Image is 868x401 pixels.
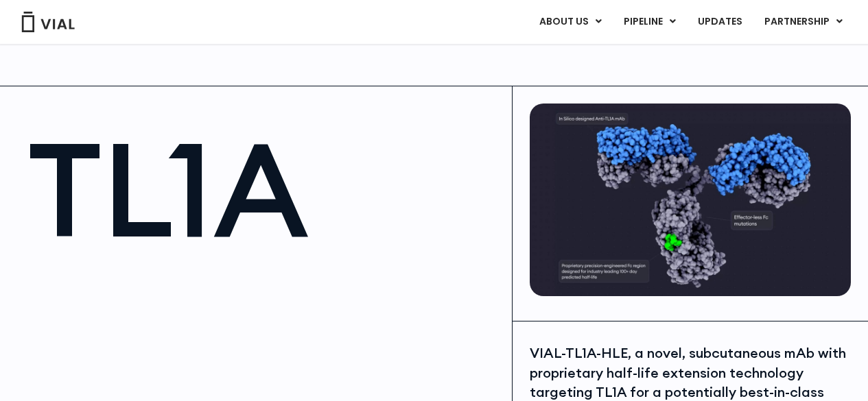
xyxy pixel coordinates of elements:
[753,10,854,34] a: PARTNERSHIPMenu Toggle
[530,104,851,296] img: TL1A antibody diagram.
[21,12,75,32] img: Vial Logo
[613,10,686,34] a: PIPELINEMenu Toggle
[687,10,753,34] a: UPDATES
[27,124,498,254] h1: TL1A
[528,10,612,34] a: ABOUT USMenu Toggle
